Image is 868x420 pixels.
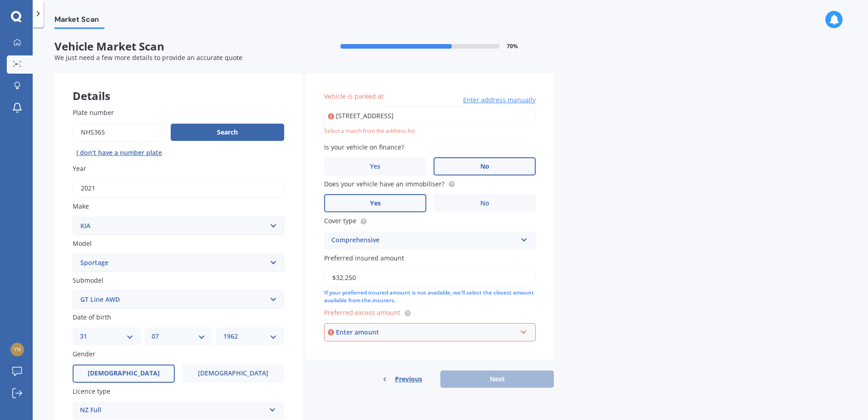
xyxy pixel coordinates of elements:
span: Enter address manually [463,95,536,105]
span: No [480,200,489,207]
span: Plate number [73,108,114,117]
span: 70 % [507,43,518,50]
div: NZ Full [80,405,265,416]
span: Licence type [73,387,110,395]
span: Does your vehicle have an immobiliser? [324,180,444,188]
span: [DEMOGRAPHIC_DATA] [198,370,268,377]
span: Market Scan [54,15,104,27]
input: Enter plate number [73,123,167,142]
input: Enter address [324,106,536,125]
span: Submodel [73,276,104,285]
span: Gender [73,350,95,359]
span: Model [73,239,92,248]
span: Is your vehicle on finance? [324,143,404,151]
span: Previous [395,372,422,386]
img: 2785791a80decb0bb88342d17dd515b7 [10,343,24,356]
span: Date of birth [73,313,111,321]
span: Cover type [324,217,356,225]
span: Make [73,202,89,211]
span: We just need a few more details to provide an accurate quote [54,53,242,62]
input: Enter amount [324,268,536,287]
span: Year [73,164,86,173]
span: No [480,163,489,170]
span: Yes [370,163,380,170]
span: Vehicle is parked at [324,92,384,100]
span: Preferred insured amount [324,254,404,262]
span: [DEMOGRAPHIC_DATA] [88,370,160,377]
div: Comprehensive [331,235,517,246]
span: Yes [370,200,381,207]
span: Preferred excess amount [324,309,400,317]
input: YYYY [73,179,284,198]
div: If your preferred insured amount is not available, we'll select the closest amount available from... [324,289,536,305]
button: Search [171,124,284,141]
span: Vehicle Market Scan [54,40,304,53]
div: Details [54,73,302,100]
button: I don’t have a number plate [73,145,166,160]
div: Enter amount [336,327,517,337]
div: Select a match from the address list [324,127,536,135]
